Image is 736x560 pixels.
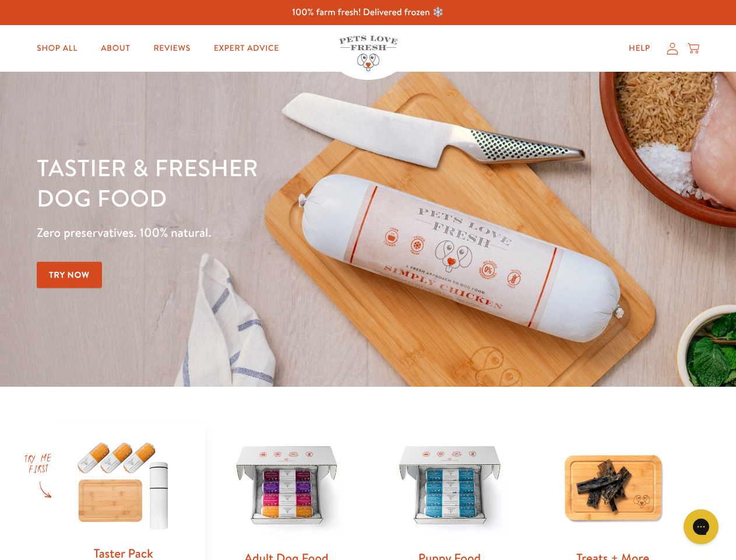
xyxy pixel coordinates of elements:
[37,222,478,243] p: Zero preservatives. 100% natural.
[27,37,87,60] a: Shop All
[91,37,139,60] a: About
[37,262,102,288] a: Try Now
[678,505,724,548] iframe: Gorgias live chat messenger
[144,37,199,60] a: Reviews
[205,37,288,60] a: Expert Advice
[37,152,478,213] h1: Tastier & fresher dog food
[339,36,397,71] img: Pets Love Fresh
[619,37,660,60] a: Help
